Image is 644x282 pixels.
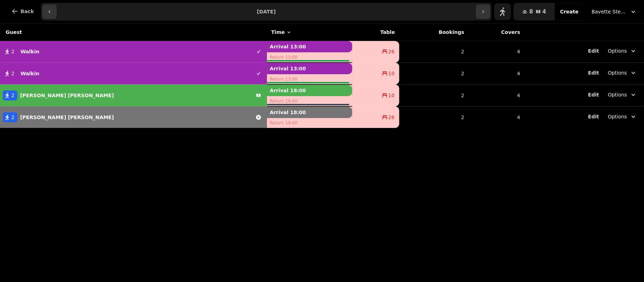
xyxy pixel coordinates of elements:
[587,5,641,18] button: Bavette Steakhouse - [PERSON_NAME]
[588,48,599,53] span: Edit
[604,110,641,123] button: Options
[267,85,352,96] p: Arrival 18:00
[6,3,40,20] button: Back
[588,114,599,119] span: Edit
[21,9,34,14] span: Back
[271,29,292,36] button: Time
[21,70,39,77] p: Walkin
[21,48,39,55] p: Walkin
[11,70,14,77] span: 2
[399,24,469,41] th: Bookings
[588,113,599,120] button: Edit
[271,29,285,36] span: Time
[592,8,627,15] span: Bavette Steakhouse - [PERSON_NAME]
[604,66,641,79] button: Options
[514,3,555,20] button: 84
[399,84,469,106] td: 2
[388,48,395,55] span: 26
[388,92,395,99] span: 10
[555,3,584,20] button: Create
[11,114,14,121] span: 2
[267,41,352,52] p: Arrival 13:00
[20,92,114,99] p: [PERSON_NAME] [PERSON_NAME]
[388,114,395,121] span: 26
[11,92,14,99] span: 2
[399,63,469,84] td: 2
[588,91,599,98] button: Edit
[267,52,352,62] p: Return 13:00
[388,70,395,77] span: 10
[469,63,524,84] td: 4
[608,113,627,120] span: Options
[267,118,352,128] p: Return 19:40
[469,84,524,106] td: 4
[399,106,469,128] td: 2
[469,106,524,128] td: 4
[11,48,14,55] span: 2
[267,96,352,106] p: Return 19:40
[267,74,352,84] p: Return 13:00
[267,63,352,74] p: Arrival 13:00
[399,41,469,63] td: 2
[604,88,641,101] button: Options
[469,24,524,41] th: Covers
[469,41,524,63] td: 4
[608,69,627,76] span: Options
[588,47,599,54] button: Edit
[560,9,579,14] span: Create
[543,9,546,14] span: 4
[352,24,399,41] th: Table
[529,9,533,14] span: 8
[604,45,641,57] button: Options
[588,69,599,76] button: Edit
[588,70,599,75] span: Edit
[608,47,627,54] span: Options
[20,114,114,121] p: [PERSON_NAME] [PERSON_NAME]
[267,107,352,118] p: Arrival 18:00
[588,92,599,97] span: Edit
[608,91,627,98] span: Options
